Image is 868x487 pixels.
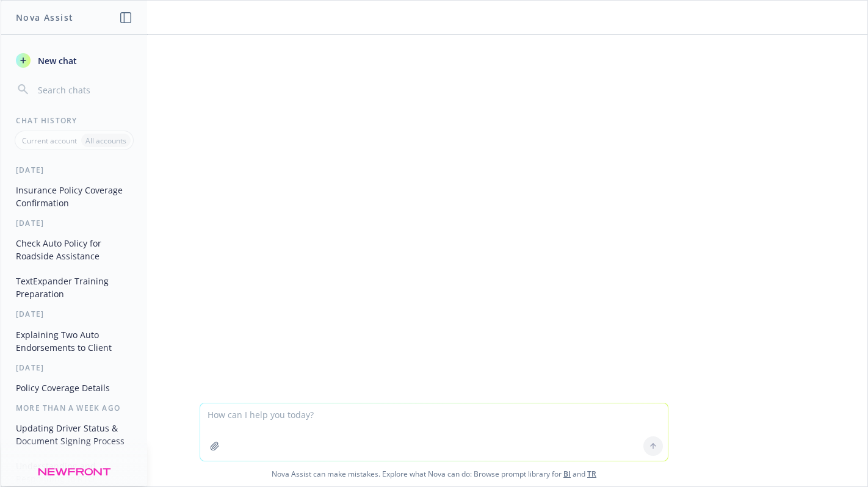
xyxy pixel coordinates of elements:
[11,180,137,213] button: Insurance Policy Coverage Confirmation
[1,363,147,373] div: [DATE]
[85,135,126,146] p: All accounts
[1,218,147,228] div: [DATE]
[11,271,137,304] button: TextExpander Training Preparation
[1,403,147,413] div: More than a week ago
[1,165,147,175] div: [DATE]
[5,461,863,486] span: Nova Assist can make mistakes. Explore what Nova can do: Browse prompt library for and
[11,49,137,71] button: New chat
[1,115,147,126] div: Chat History
[587,469,596,479] a: TR
[22,135,77,146] p: Current account
[35,54,77,67] span: New chat
[16,11,73,24] h1: Nova Assist
[563,469,571,479] a: BI
[11,378,137,398] button: Policy Coverage Details
[35,81,132,98] input: Search chats
[11,418,137,451] button: Updating Driver Status & Document Signing Process
[1,309,147,319] div: [DATE]
[11,233,137,266] button: Check Auto Policy for Roadside Assistance
[11,325,137,358] button: Explaining Two Auto Endorsements to Client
